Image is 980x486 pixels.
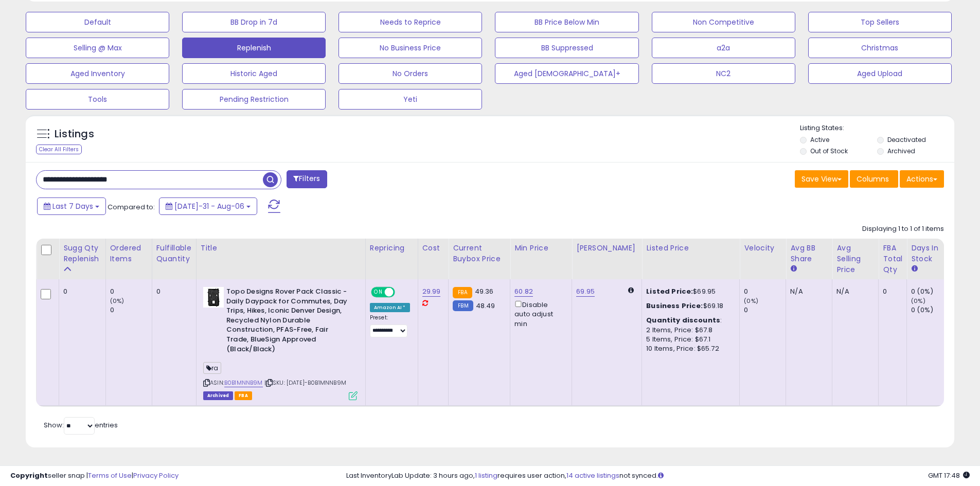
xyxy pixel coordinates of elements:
a: B0B1MNNB9M [224,379,263,387]
strong: Copyright [10,471,48,480]
a: 14 active listings [566,471,619,480]
div: Min Price [514,243,567,254]
span: ra [203,362,221,374]
button: Aged Inventory [26,63,169,84]
button: Filters [287,170,327,188]
span: ON [372,288,385,297]
button: Replenish [182,38,326,58]
div: 0 [110,287,152,296]
div: 0 [156,287,188,296]
div: Avg BB Share [790,243,828,264]
div: $69.18 [646,301,732,311]
div: : [646,316,732,325]
label: Out of Stock [810,147,848,155]
span: | SKU: [DATE]-B0B1MNNB9M [264,379,346,387]
button: Needs to Reprice [338,12,482,32]
div: N/A [836,287,870,296]
div: FBA Total Qty [883,243,902,275]
button: Non Competitive [652,12,795,32]
div: Fulfillable Quantity [156,243,192,264]
a: 60.82 [514,286,533,297]
div: 0 [744,305,786,315]
b: Topo Designs Rover Pack Classic - Daily Daypack for Commutes, Day Trips, Hikes, Iconic Denver Des... [226,287,351,356]
a: 29.99 [422,286,441,297]
label: Deactivated [887,135,926,144]
span: 48.49 [476,301,495,311]
small: Days In Stock. [911,264,917,274]
small: Avg BB Share. [790,264,796,274]
div: Listed Price [646,243,735,254]
label: Archived [887,147,915,155]
button: Columns [850,170,898,188]
button: Default [26,12,169,32]
div: N/A [790,287,824,296]
div: Disable auto adjust min [514,299,564,329]
button: Aged [DEMOGRAPHIC_DATA]+ [495,63,638,84]
button: Yeti [338,89,482,110]
h5: Listings [55,127,94,141]
button: a2a [652,38,795,58]
small: (0%) [110,297,124,305]
button: Last 7 Days [37,197,106,215]
div: ASIN: [203,287,358,399]
div: Cost [422,243,444,254]
a: 69.95 [576,286,595,297]
img: 41DvG61DTpL._SL40_.jpg [203,287,224,308]
span: [DATE]-31 - Aug-06 [174,201,244,211]
small: FBA [453,287,472,298]
div: 0 (0%) [911,305,953,315]
div: Days In Stock [911,243,949,264]
span: Show: entries [44,420,118,430]
label: Active [810,135,829,144]
button: Christmas [808,38,952,58]
span: Compared to: [108,202,155,212]
div: [PERSON_NAME] [576,243,637,254]
button: Top Sellers [808,12,952,32]
button: Historic Aged [182,63,326,84]
span: Listings that have been deleted from Seller Central [203,391,233,400]
div: Ordered Items [110,243,148,264]
div: 0 [110,305,152,315]
button: Save View [795,170,848,188]
span: 49.36 [475,286,494,296]
div: 0 (0%) [911,287,953,296]
div: 0 [883,287,899,296]
button: Tools [26,89,169,110]
div: $69.95 [646,287,732,296]
b: Business Price: [646,301,703,311]
div: Avg Selling Price [836,243,874,275]
div: Amazon AI * [370,303,410,312]
div: 10 Items, Price: $65.72 [646,344,732,353]
div: Sugg Qty Replenish [63,243,101,264]
div: Last InventoryLab Update: 3 hours ago, requires user action, not synced. [346,471,970,481]
b: Listed Price: [646,286,693,296]
button: Actions [900,170,944,188]
div: 0 [63,287,98,296]
button: NC2 [652,63,795,84]
small: (0%) [911,297,925,305]
button: Selling @ Max [26,38,169,58]
div: Clear All Filters [36,145,82,154]
button: Aged Upload [808,63,952,84]
b: Quantity discounts [646,315,720,325]
button: No Business Price [338,38,482,58]
button: BB Price Below Min [495,12,638,32]
div: seller snap | | [10,471,179,481]
a: Privacy Policy [133,471,179,480]
a: Terms of Use [88,471,132,480]
button: No Orders [338,63,482,84]
p: Listing States: [800,123,954,133]
small: FBM [453,300,473,311]
div: Displaying 1 to 1 of 1 items [862,224,944,234]
button: BB Suppressed [495,38,638,58]
div: 2 Items, Price: $67.8 [646,326,732,335]
div: Title [201,243,361,254]
span: OFF [394,288,410,297]
button: [DATE]-31 - Aug-06 [159,197,257,215]
div: 0 [744,287,786,296]
span: Last 7 Days [52,201,93,211]
button: Pending Restriction [182,89,326,110]
div: Repricing [370,243,414,254]
span: FBA [235,391,252,400]
small: (0%) [744,297,758,305]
